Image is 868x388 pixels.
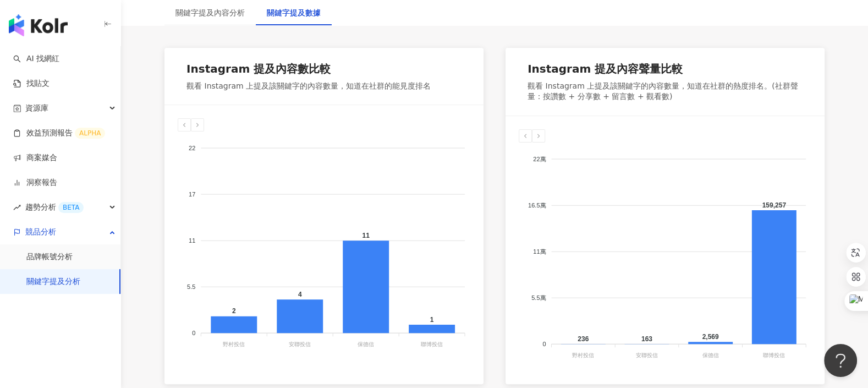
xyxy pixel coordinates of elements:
a: searchAI 找網紅 [13,53,59,64]
a: 關鍵字提及分析 [26,276,80,287]
a: 效益預測報告ALPHA [13,128,105,139]
div: 觀看 Instagram 上提及該關鍵字的內容數量，知道在社群的熱度排名。(社群聲量：按讚數 + 分享數 + 留言數 + 觀看數) [528,81,803,102]
div: 關鍵字提及內容分析 [175,7,245,19]
img: logo [9,14,68,36]
iframe: Help Scout Beacon - Open [824,344,857,377]
div: Instagram 提及內容數比較 [186,61,331,76]
tspan: 22 [189,145,195,151]
tspan: 安聯投信 [636,352,658,358]
tspan: 聯博投信 [763,352,785,358]
span: rise [13,204,21,211]
tspan: 11 [189,237,195,244]
tspan: 野村投信 [572,352,594,358]
div: BETA [58,202,84,213]
a: 洞察報告 [13,177,57,188]
tspan: 11萬 [533,248,546,255]
tspan: 保德信 [358,341,374,347]
span: 趨勢分析 [25,195,84,220]
a: 找貼文 [13,78,50,89]
tspan: 野村投信 [223,341,245,347]
div: 關鍵字提及數據 [267,7,321,19]
div: Instagram 提及內容聲量比較 [528,61,683,76]
a: 品牌帳號分析 [26,252,73,263]
div: 觀看 Instagram 上提及該關鍵字的內容數量，知道在社群的能見度排名 [186,81,431,92]
tspan: 0 [542,341,546,347]
tspan: 安聯投信 [289,341,311,347]
tspan: 16.5萬 [528,201,546,208]
a: 商案媒合 [13,152,57,163]
span: 資源庫 [25,96,48,121]
tspan: 0 [192,330,195,336]
tspan: 5.5 [187,283,195,290]
tspan: 5.5萬 [531,294,546,301]
span: 競品分析 [25,220,56,244]
tspan: 保德信 [702,352,719,358]
tspan: 17 [189,191,195,198]
tspan: 聯博投信 [421,341,443,347]
tspan: 22萬 [533,155,546,162]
